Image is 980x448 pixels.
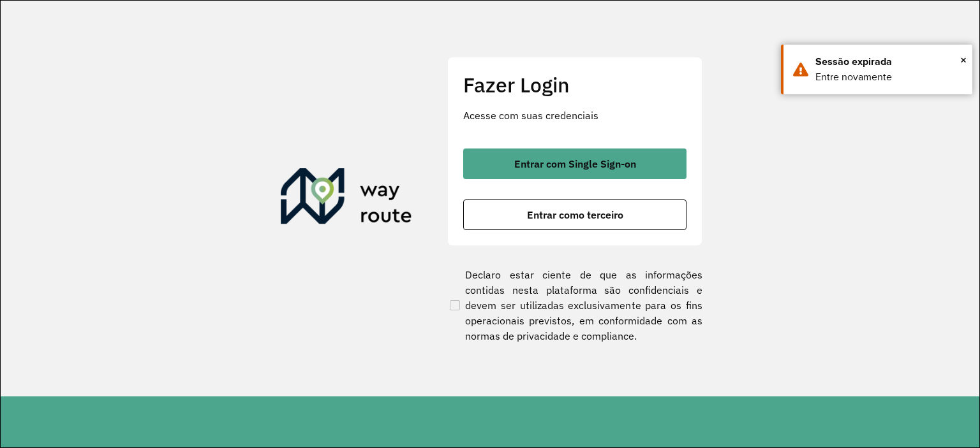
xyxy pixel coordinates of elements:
span: Entrar com Single Sign-on [514,159,636,169]
button: button [463,199,687,230]
label: Declaro estar ciente de que as informações contidas nesta plataforma são confidenciais e devem se... [447,267,702,343]
h2: Fazer Login [463,73,687,97]
button: Close [960,50,967,69]
p: Acesse com suas credenciais [463,108,687,123]
img: Roteirizador AmbevTech [281,168,412,229]
div: Entre novamente [815,69,963,85]
span: Entrar como terceiro [527,210,623,220]
button: button [463,148,687,179]
div: Sessão expirada [815,54,963,69]
span: × [960,50,967,69]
